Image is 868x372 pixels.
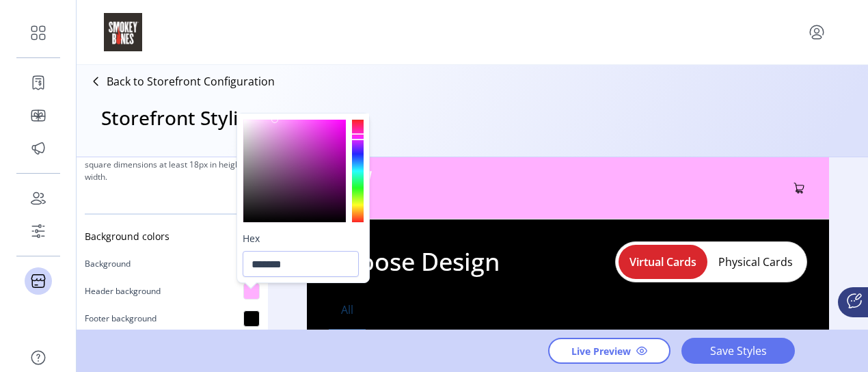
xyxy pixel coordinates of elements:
p: For best results upload a .png or .jpg with square dimensions at least 18px in height and width. [85,141,260,189]
p: Back to Storefront Configuration [107,73,275,90]
button: Birthday [552,291,621,330]
span: Live Preview [571,344,631,358]
button: Live Preview [548,338,670,364]
a: Background colors [85,223,260,250]
span: Background colors [85,232,169,241]
h3: Storefront Styling [101,103,260,132]
button: Wedding [670,291,741,330]
h1: Choose Design [329,243,500,280]
button: Baby [621,291,670,330]
button: Physical Cards [707,251,804,273]
div: Background colors [85,250,260,349]
label: Hex [237,231,369,245]
button: All [329,291,366,330]
p: Background [85,258,131,270]
button: Thank You [474,291,552,330]
button: menu [806,21,828,43]
button: Teacher [741,291,807,330]
img: logo [104,13,142,51]
button: Congratulations [366,291,474,330]
p: Footer background [85,313,157,325]
span: Save Styles [699,343,777,359]
p: Header background [85,285,161,297]
button: Save Styles [681,338,795,364]
button: Virtual Cards [619,245,707,279]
